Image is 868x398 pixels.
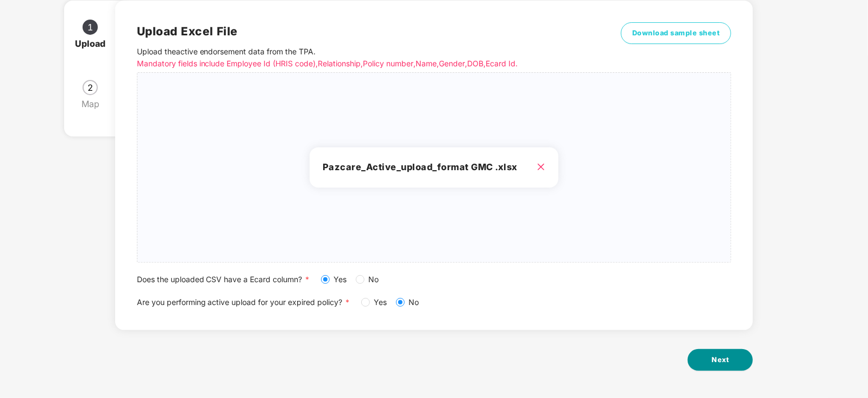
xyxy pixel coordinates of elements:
span: close [537,163,545,171]
p: Mandatory fields include Employee Id (HRIS code), Relationship, Policy number, Name, Gender, DOB,... [137,58,583,70]
div: Are you performing active upload for your expired policy? [137,296,732,308]
p: Upload the active endorsement data from the TPA . [137,46,583,70]
span: 1 [87,23,93,32]
span: Yes [330,273,351,285]
div: Map [81,95,108,113]
div: Upload [75,35,114,52]
span: Pazcare_Active_upload_format GMC .xlsx close [137,73,731,262]
span: No [405,296,424,308]
button: Download sample sheet [621,22,732,44]
h3: Pazcare_Active_upload_format GMC .xlsx [323,160,545,175]
span: 2 [87,83,93,92]
h2: Upload Excel File [137,22,583,40]
button: Next [688,349,753,371]
span: No [364,273,383,285]
span: Download sample sheet [632,28,720,39]
div: Does the uploaded CSV have a Ecard column? [137,273,732,285]
span: Yes [370,296,392,308]
span: Next [712,355,729,365]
